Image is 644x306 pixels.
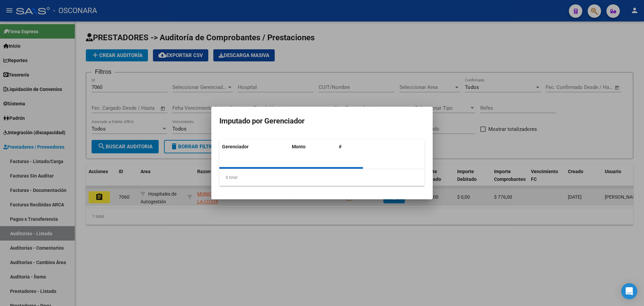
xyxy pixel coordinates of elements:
[289,140,336,154] datatable-header-cell: Monto
[219,140,289,154] datatable-header-cell: Gerenciador
[339,144,341,149] span: #
[336,140,363,154] datatable-header-cell: #
[222,144,249,149] span: Gerenciador
[292,144,306,149] span: Monto
[219,115,425,127] h3: Imputado por Gerenciador
[621,283,637,299] div: Open Intercom Messenger
[219,169,425,186] div: 0 total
